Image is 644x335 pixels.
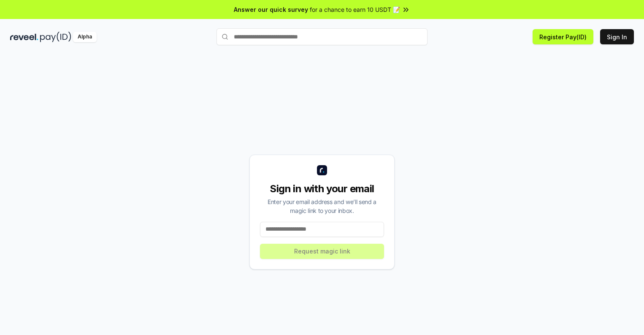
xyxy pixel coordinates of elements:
img: reveel_dark [10,32,38,42]
div: Sign in with your email [260,182,384,196]
button: Register Pay(ID) [533,29,593,44]
span: for a chance to earn 10 USDT 📝 [310,5,400,14]
div: Alpha [73,32,97,42]
img: logo_small [317,165,327,175]
span: Answer our quick survey [234,5,308,14]
button: Sign In [600,29,634,44]
div: Enter your email address and we’ll send a magic link to your inbox. [260,197,384,215]
img: pay_id [40,32,71,42]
